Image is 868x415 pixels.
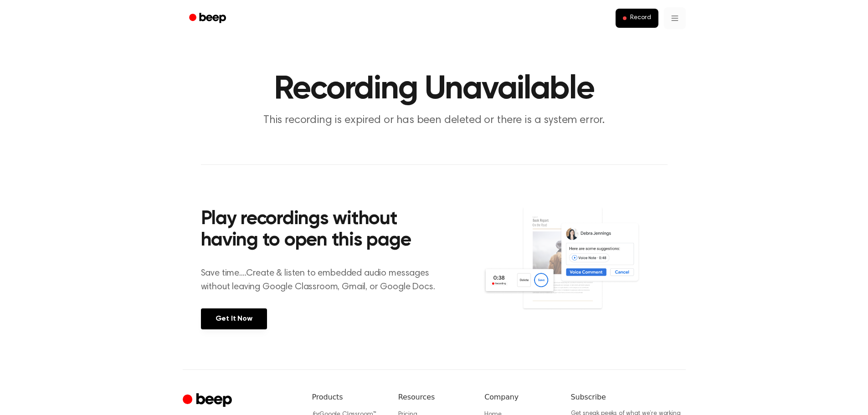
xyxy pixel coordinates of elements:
h6: Company [484,392,556,403]
img: Voice Comments on Docs and Recording Widget [483,206,667,328]
p: Save time....Create & listen to embedded audio messages without leaving Google Classroom, Gmail, ... [201,266,447,294]
a: Get It Now [201,308,267,329]
a: Cruip [183,392,234,410]
h6: Products [312,392,384,403]
h6: Subscribe [571,392,686,403]
h6: Resources [398,392,470,403]
a: Beep [183,10,234,27]
span: Record [630,14,651,22]
button: Record [616,9,658,28]
button: Open menu [664,7,686,29]
p: This recording is expired or has been deleted or there is a system error. [259,113,609,128]
h2: Play recordings without having to open this page [201,209,447,252]
h1: Recording Unavailable [201,73,668,106]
